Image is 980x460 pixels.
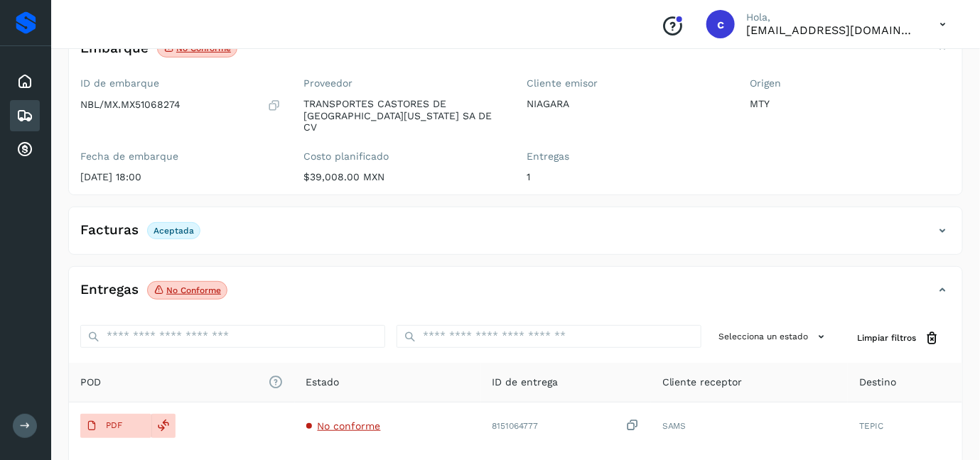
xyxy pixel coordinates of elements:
p: No conforme [166,285,221,295]
button: Selecciona un estado [713,325,834,349]
p: TRANSPORTES CASTORES DE [GEOGRAPHIC_DATA][US_STATE] SA DE CV [303,98,504,133]
p: $39,008.00 MXN [303,171,504,183]
p: Hola, [746,11,917,23]
span: Estado [306,375,340,390]
div: Cuentas por cobrar [10,134,40,165]
td: TEPIC [848,402,962,449]
div: Embarques [10,100,40,131]
h4: Entregas [80,282,139,298]
span: Limpiar filtros [857,332,916,344]
div: EmbarqueNo conforme [69,36,962,72]
span: POD [80,375,284,390]
div: Reemplazar POD [151,414,176,438]
span: Cliente receptor [662,375,743,390]
label: Costo planificado [303,150,504,163]
label: Entregas [527,150,728,163]
label: Cliente emisor [527,77,728,89]
div: FacturasAceptada [69,219,962,254]
label: Origen [750,77,951,89]
p: [DATE] 18:00 [80,171,281,183]
button: Limpiar filtros [846,325,951,351]
td: SAMS [651,402,848,449]
p: cuentasespeciales8_met@castores.com.mx [746,23,917,37]
span: No conforme [318,420,381,432]
p: Aceptada [154,226,194,236]
label: Proveedor [303,77,504,89]
p: NBL/MX.MX51068274 [80,99,181,111]
span: Destino [859,375,896,390]
h4: Facturas [80,222,139,239]
label: Fecha de embarque [80,150,281,163]
p: PDF [106,420,122,430]
label: ID de embarque [80,77,281,89]
span: ID de entrega [492,375,559,390]
div: Inicio [10,66,40,97]
div: EntregasNo conforme [69,278,962,314]
p: NIAGARA [527,98,728,110]
p: 1 [527,171,728,183]
p: MTY [750,98,951,110]
div: 8151064777 [492,418,640,433]
button: PDF [80,414,151,438]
